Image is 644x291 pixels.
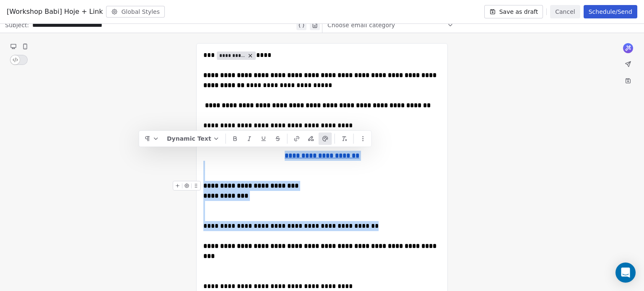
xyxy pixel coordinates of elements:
[615,263,636,283] div: Open Intercom Messenger
[106,6,165,18] button: Global Styles
[550,5,580,18] button: Cancel
[164,132,223,145] button: Dynamic Text
[327,21,395,29] span: Choose email category
[484,5,543,18] button: Save as draft
[7,7,103,17] span: [Workshop Babi] Hoje + Link
[5,21,29,32] span: Subject:
[584,5,637,18] button: Schedule/Send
